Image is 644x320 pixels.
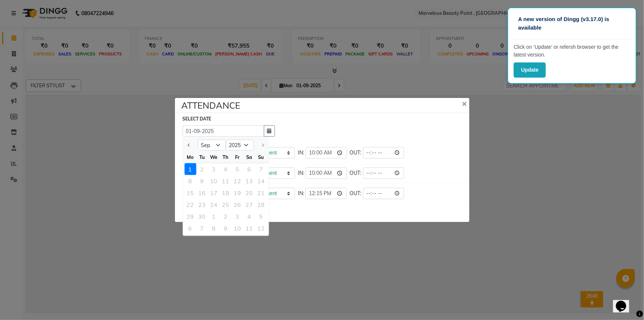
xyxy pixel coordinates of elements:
div: [PERSON_NAME] [179,147,251,159]
div: Monday, September 1, 2025 [185,163,196,175]
div: [PERSON_NAME] [179,208,251,216]
button: Update [514,62,546,78]
button: Close [456,93,475,113]
iframe: chat widget [613,290,637,313]
span: OUT: [350,190,362,197]
span: OUT: [350,149,362,157]
div: We [208,151,220,163]
div: Mo [185,151,196,163]
div: muskan [179,188,251,199]
span: IN: [298,149,304,157]
select: Select month [198,140,226,151]
button: Previous month [186,139,192,151]
div: 1 [185,163,196,175]
div: Sa [244,151,255,163]
div: Th [220,151,232,163]
select: Select year [226,140,254,151]
div: [PERSON_NAME] [179,167,251,179]
label: SELECT DATE [183,116,211,122]
span: IN: [298,190,304,197]
span: OUT: [350,169,362,177]
span: × [462,98,467,109]
p: A new version of Dingg (v3.17.0) is available [518,15,626,32]
input: Select date [183,125,264,137]
div: Tu [196,151,208,163]
div: Fr [232,151,244,163]
h4: ATTENDANCE [182,99,241,112]
span: IN: [298,169,304,177]
div: Su [255,151,267,163]
p: Click on ‘Update’ or refersh browser to get the latest version. [514,43,630,59]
